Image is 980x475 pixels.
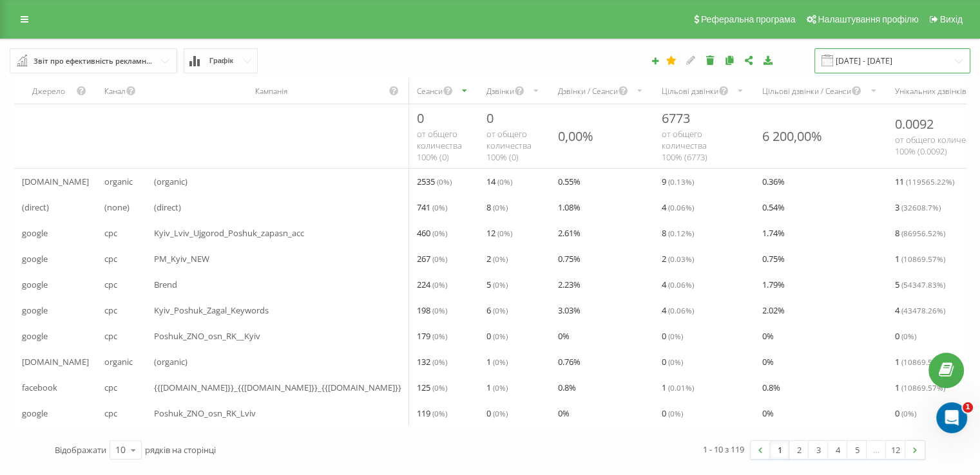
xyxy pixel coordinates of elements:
span: ( 0 %) [432,228,447,238]
span: cpc [104,225,117,241]
a: 5 [847,441,867,459]
span: Poshuk_ZNO_osn_RK__Kyiv [154,328,260,344]
span: google [22,405,48,421]
span: 11 [895,174,954,189]
span: 125 [417,380,447,395]
a: 3 [809,441,828,459]
i: Поділитися налаштуваннями звіту [744,55,754,64]
span: 0 [662,354,683,369]
div: Цільові дзвінки [662,86,718,97]
span: 0 [417,109,424,127]
span: 0 [486,328,508,344]
span: 132 [417,354,447,369]
span: Kyiv_Lviv_Ujgorod_Poshuk_zapasn_acc [154,225,304,241]
span: 0.0092 [895,115,934,133]
span: ( 0 %) [668,331,683,341]
span: 0.8 % [558,380,576,395]
span: (direct) [154,200,181,215]
i: Створити звіт [651,57,660,64]
span: ( 0 %) [901,331,916,341]
i: Цей звіт буде завантажено першим при відкритті Аналітики. Ви можете призначити будь-який інший ва... [666,55,677,64]
span: 4 [662,303,694,318]
span: ( 0 %) [493,357,508,367]
span: google [22,303,48,318]
span: 0 [662,405,683,421]
span: 119 [417,405,447,421]
div: … [867,441,886,459]
span: cpc [104,328,117,344]
span: 2 [662,251,694,266]
a: 4 [828,441,847,459]
i: Редагувати звіт [686,55,697,64]
span: ( 32608.7 %) [901,202,941,212]
span: ( 0.03 %) [668,254,694,264]
span: ( 0 %) [437,176,452,187]
span: 0.36 % [762,174,785,189]
span: 6 [486,303,508,318]
span: ( 0 %) [432,357,447,367]
span: 9 [662,174,694,189]
span: ( 0 %) [432,331,447,341]
span: 1.08 % [558,200,581,215]
span: ( 0 %) [493,305,508,315]
span: (organic) [154,174,187,189]
span: 0.76 % [558,354,581,369]
span: [DOMAIN_NAME] [22,354,89,369]
span: (direct) [22,200,49,215]
span: 0.75 % [762,251,785,266]
span: 460 [417,225,447,241]
span: 2.23 % [558,277,581,292]
span: Kyiv_Poshuk_Zagal_Keywords [154,303,269,318]
span: Налаштування профілю [818,14,918,24]
span: 2.61 % [558,225,581,241]
span: 0.54 % [762,200,785,215]
span: от общего количества 100% ( 0 ) [486,128,532,163]
span: ( 0 %) [668,408,683,418]
span: 0 [895,328,916,344]
span: ( 10869.57 %) [901,382,945,393]
span: ( 0 %) [493,279,508,290]
span: 0.55 % [558,174,581,189]
span: ( 0 %) [493,382,508,393]
span: Brend [154,277,177,292]
span: {{[DOMAIN_NAME]}}_{{[DOMAIN_NAME]}}_{{[DOMAIN_NAME]}} [154,380,401,395]
div: Звіт про ефективність рекламних кампаній [34,54,155,68]
span: ( 0.06 %) [668,279,694,290]
span: ( 10869.57 %) [901,357,945,367]
span: ( 0 %) [497,228,512,238]
span: 1 [963,402,973,413]
span: ( 0 %) [432,382,447,393]
span: от общего количества 100% ( 6773 ) [662,128,707,163]
span: ( 54347.83 %) [901,279,945,290]
span: 4 [662,200,694,215]
span: cpc [104,380,117,395]
span: cpc [104,303,117,318]
div: Дзвінки [486,86,514,97]
span: 6773 [662,109,690,127]
div: Сеанси [417,86,443,97]
span: google [22,225,48,241]
span: 1 [895,251,945,266]
span: ( 0 %) [493,408,508,418]
span: ( 0 %) [432,202,447,212]
span: 267 [417,251,447,266]
div: 6 200,00% [762,127,822,145]
span: 0 [486,405,508,421]
div: scrollable content [14,78,966,426]
span: 1.79 % [762,277,785,292]
div: 1 - 10 з 119 [703,443,744,456]
span: 1 [486,354,508,369]
span: 224 [417,277,447,292]
span: 1 [895,354,945,369]
span: ( 0.12 %) [668,228,694,238]
span: 741 [417,200,447,215]
span: 0 % [762,354,774,369]
span: 1 [662,380,694,395]
span: ( 0 %) [432,408,447,418]
span: ( 0 %) [432,305,447,315]
span: 198 [417,303,447,318]
span: 12 [486,225,512,241]
span: cpc [104,251,117,266]
a: 2 [789,441,809,459]
a: 1 [770,441,789,459]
